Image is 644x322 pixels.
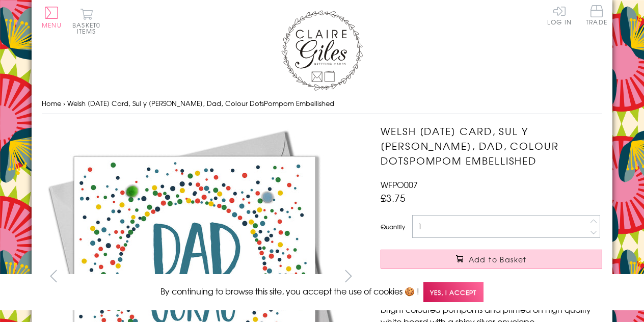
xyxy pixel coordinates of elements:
span: Yes, I accept [423,282,484,302]
button: prev [42,264,65,287]
a: Log In [547,5,572,25]
label: Quantity [381,222,405,231]
span: £3.75 [381,191,406,205]
button: Add to Basket [381,250,602,269]
button: Basket0 items [72,8,100,34]
h1: Welsh [DATE] Card, Sul y [PERSON_NAME], Dad, Colour DotsPompom Embellished [381,124,602,168]
span: 0 items [77,20,100,36]
img: Claire Giles Greetings Cards [281,10,363,91]
span: Add to Basket [469,254,527,264]
span: Menu [42,20,62,30]
span: Trade [586,5,607,25]
span: Welsh [DATE] Card, Sul y [PERSON_NAME], Dad, Colour DotsPompom Embellished [67,98,334,108]
nav: breadcrumbs [42,93,602,114]
button: Menu [42,7,62,28]
button: next [337,264,360,287]
span: › [63,98,65,108]
a: Home [42,98,61,108]
a: Trade [586,5,607,27]
span: WFPO007 [381,178,418,191]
